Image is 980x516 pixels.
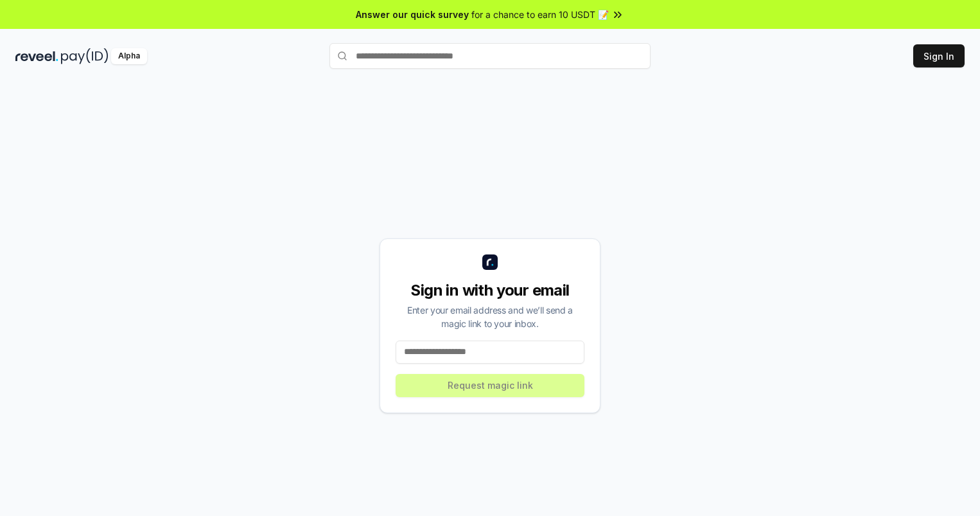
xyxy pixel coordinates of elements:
img: reveel_dark [15,48,58,64]
div: Alpha [111,48,147,64]
div: Sign in with your email [396,280,584,301]
img: pay_id [61,48,109,64]
span: Answer our quick survey [356,8,469,21]
span: for a chance to earn 10 USDT 📝 [471,8,609,21]
button: Sign In [913,44,965,67]
div: Enter your email address and we’ll send a magic link to your inbox. [396,303,584,330]
img: logo_small [482,254,498,270]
